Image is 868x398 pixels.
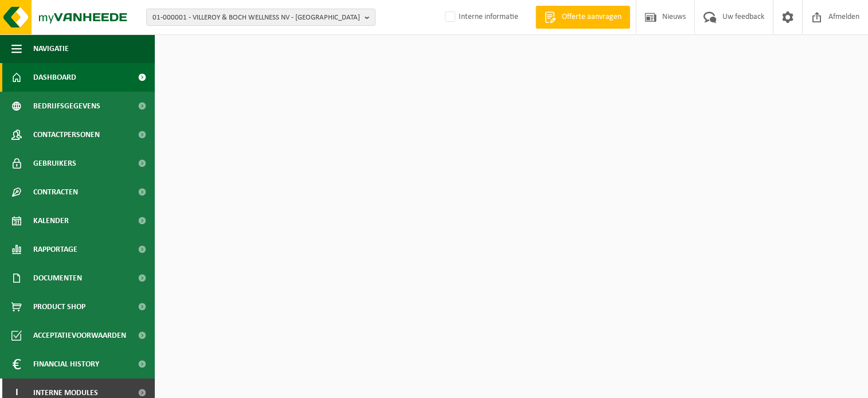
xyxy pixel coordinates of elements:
[33,92,100,120] span: Bedrijfsgegevens
[559,11,624,23] span: Offerte aanvragen
[33,206,69,235] span: Kalender
[33,63,76,92] span: Dashboard
[33,292,85,321] span: Product Shop
[33,178,78,206] span: Contracten
[535,6,630,29] a: Offerte aanvragen
[153,9,360,26] span: 01-000001 - VILLEROY & BOCH WELLNESS NV - [GEOGRAPHIC_DATA]
[443,9,518,26] label: Interne informatie
[33,264,82,292] span: Documenten
[33,235,77,264] span: Rapportage
[146,9,376,26] button: 01-000001 - VILLEROY & BOCH WELLNESS NV - [GEOGRAPHIC_DATA]
[33,149,76,178] span: Gebruikers
[33,350,99,379] span: Financial History
[33,34,69,63] span: Navigatie
[33,321,126,350] span: Acceptatievoorwaarden
[33,120,100,149] span: Contactpersonen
